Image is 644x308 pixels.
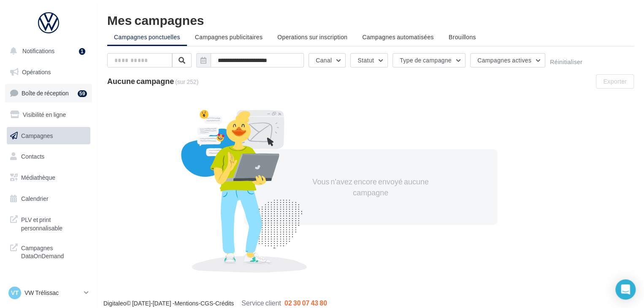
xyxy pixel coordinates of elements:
[241,299,281,307] span: Service client
[21,214,87,232] span: PLV et print personnalisable
[22,47,54,54] span: Notifications
[21,195,49,202] span: Calendrier
[5,190,92,208] a: Calendrier
[5,127,92,145] a: Campagnes
[175,78,198,86] span: (sur 252)
[195,33,262,41] span: Campagnes publicitaires
[298,176,443,198] div: Vous n'avez encore envoyé aucune campagne
[5,169,92,186] a: Médiathèque
[78,90,87,97] div: 59
[21,153,44,160] span: Contacts
[200,300,213,307] a: CGS
[22,68,51,76] span: Opérations
[11,289,19,297] span: VT
[392,53,465,68] button: Type de campagne
[284,299,327,307] span: 02 30 07 43 80
[350,53,388,68] button: Statut
[5,42,89,60] button: Notifications 1
[21,132,53,139] span: Campagnes
[615,279,636,300] div: Open Intercom Messenger
[308,53,346,68] button: Canal
[550,59,582,65] button: Réinitialiser
[24,289,81,297] p: VW Trélissac
[21,174,55,181] span: Médiathèque
[7,285,90,301] a: VT VW Trélissac
[103,300,126,307] a: Digitaleo
[215,300,234,307] a: Crédits
[22,89,69,97] span: Boîte de réception
[23,111,66,118] span: Visibilité en ligne
[174,300,198,307] a: Mentions
[107,14,634,26] div: Mes campagnes
[5,239,92,264] a: Campagnes DataOnDemand
[107,76,174,86] span: Aucune campagne
[5,84,92,102] a: Boîte de réception59
[477,57,531,64] span: Campagnes actives
[596,74,634,89] button: Exporter
[470,53,545,68] button: Campagnes actives
[5,63,92,81] a: Opérations
[5,148,92,165] a: Contacts
[79,48,85,55] div: 1
[362,33,433,41] span: Campagnes automatisées
[103,300,327,307] span: © [DATE]-[DATE] - - -
[277,33,347,41] span: Operations sur inscription
[21,242,87,260] span: Campagnes DataOnDemand
[5,211,92,235] a: PLV et print personnalisable
[449,33,476,41] span: Brouillons
[5,106,92,124] a: Visibilité en ligne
